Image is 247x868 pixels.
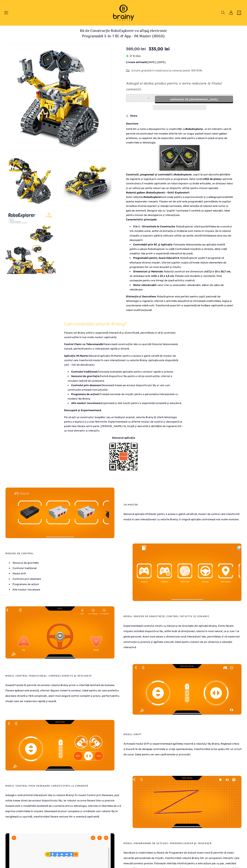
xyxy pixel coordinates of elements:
[64,354,89,357] strong: Aplicația iM.Master:
[71,384,102,387] strong: Controlul prin desenare:
[5,552,34,555] p: Moduri de control
[126,217,233,222] p: :
[64,409,101,412] strong: Descoperă și Experimentează
[123,623,242,650] p: Experimentează controlul intuitiv cu Senzorul de Gravitație din aplicația Brainy. Simte fiecare m...
[133,225,175,228] strong: 3 în 1 - Diversitate în Construcție
[126,60,233,64] p: : - .
[64,415,183,433] p: Fie că ești un constructor începător sau un hobbyist avansat, seturile Brainy îți oferă tehnologi...
[71,370,98,373] strong: Controlul tradițional:
[68,374,183,383] li: Înclină dispozitivul tău pentru a dirija construcțiile, oferind o simulare realistă de conducere.
[133,243,172,246] strong: Controlabil prin RC și Aplicație
[5,682,123,704] p: Această funcție îți permite să comanzi robotul Brainy printr-o interfață familiară de butoane. Fi...
[64,354,183,367] p: Descarcă aplicația iM.Master pentru a accesa o gamă variată de moduri de control care transformă ...
[205,177,220,181] strong: 522 de piese
[207,270,230,273] strong: 17,2 x 15 x 20,7 cm
[9,565,41,571] li: Controlul tradițional
[126,54,233,58] p: 17 în stoc
[126,121,233,126] b: Descriere:
[112,436,135,439] strong: Descarcă aplicația
[130,283,233,292] li: : setul vine cu acumulator reîncărcabil, alături de cablu de reîncărcare
[5,675,92,677] p: Modul Control Tradițional: Comenzi Directe și Eficiente
[64,331,183,340] p: Fiecare set Brainy oferă o experiență interactivă și diversificată, permitându-ți să îți controle...
[133,283,156,287] strong: Motor reîncărcabil
[123,741,242,757] p: Activează modul Drift și experimentează agilitatea maximă a robotului tău Brainy. Reglează viteza...
[5,785,88,787] p: Modul Control prin Desenare: Creativitate la Comandă
[71,393,100,396] strong: Programare de acțiuni:
[130,256,233,269] li: : RoboExplorer poate fi programat să efectueze diverse mișcări, oferind copiilor ocazia să învețe...
[126,218,157,221] strong: Caracteristici principale
[123,733,142,736] p: Modul Drift
[126,295,156,298] strong: Distracție și Dezvoltare
[64,343,103,346] strong: Control Clasic cu Telecomandă:
[9,560,41,565] li: Senzorul de gravitație
[68,401,183,405] li: Explorează și alte funcții pentru o experiență completă și educativă.
[68,383,183,392] li: Desenează trasee pe ecranul dispozitivului tău și vezi cum construcția urmează instrucțiunile.
[123,503,138,506] p: IM.Master
[158,145,201,172] img: Kit de Construcție RoboExplorer cu afișaj electronic Programabil 3-in-1 RC & App - iM.Master (8060)
[126,127,233,145] p: Intră într-o lume a descoperirilor și creativității cu , un kit interactiv care îți permite să co...
[9,576,41,582] li: Controlul prin desenare
[221,11,225,15] summary: Căutați
[126,61,147,64] b: Livrare estimată
[123,615,209,618] p: Modul Senzor de Gravitație: Control Intuitiv și Dinamic
[133,256,179,260] strong: Programabil pentru Joacă Educativă
[186,127,203,131] strong: RoboExplorer
[174,173,192,176] strong: RoboExplorer
[147,61,156,64] span: [DATE]
[9,587,41,592] li: Alte moduri inovatoare
[9,571,41,576] li: Modul drift
[154,274,174,278] strong: 31 x 23 x 6,5 cm
[130,224,233,242] li: : RoboExplorer oferă posibilitatea de a construi trei modele unice, astfel că distracția și învăț...
[70,28,177,39] h1: Kit de Construcție RoboExplorer cu afișaj electronic Programabil 3-in-1 RC & App - iM.Master (8060)
[126,81,222,91] em: Adaugă al doilea produs pentru o extra reducere la finalul comenzii.
[123,511,242,522] p: Descarcă aplicația iM.Master pentru a accesa o gamă variată de moduri de control care transformă ...
[126,195,233,217] p: Ochii robotului sunt creați pentru a exprima emoții și a adăuga personalitate acestui explorator ...
[108,4,139,22] img: Brainy Crafts
[126,173,171,176] strong: Construiți, programați și controlați!
[71,375,100,378] strong: Senzorul de gravitație:
[71,401,101,405] strong: Alte moduri inovatoare:
[5,44,112,274] media-gallery: Vizualizatorul galeriei
[126,294,233,312] p: : RoboExplorer este perfect pentru copiii pasionați de tehnologie și inginerie, oferind o activit...
[144,195,161,199] strong: RoboExplorer
[126,172,233,190] p: Cu , copiii își pot dezvolta abilitățile de inginerie și logică prin construcție și programare. S...
[68,370,183,374] li: Folosește butoanele aplicației pentru comenzi rapide și precise.
[126,190,233,195] p: :
[131,69,203,73] span: Livrare gratuită în toată țara la comenzi peste 300 RON.
[157,61,165,64] span: [DATE]
[126,46,146,52] s: 385,00 lei
[123,842,211,845] p: Modul Programare de Acțiuni: Personalizează și Inovează
[9,582,41,587] li: Programare de acțiuni
[130,269,233,283] li: : Robotul construit are dimensiuni de , iar ambalajul este de . Piesele sunt durabile și rezisten...
[68,392,183,401] li: Creează secvențe de mișcări pentru a personaliza interacțiunile cu modelul tău Brainy.
[5,792,123,819] p: Adaugă o notă artistică interacțiunii tale cu robotul Brainy! În modul Control prin Desenare, poț...
[64,342,183,351] p: Manevrează construcțiile tale cu ușurință folosind telecomanda inclusă, perfectă pentru o interac...
[6,11,10,15] summary: Meniu
[126,112,137,120] summary: Share
[126,191,189,194] strong: Robotul galben (RoboExplorer) - Ochii Exploratori
[149,46,170,52] span: 335,00 lei
[64,321,183,327] h2: Cum controlezi seturile Brainy?
[133,270,163,273] strong: Dimensiuni și Materiale
[130,242,233,256] li: : Folosește telecomanda sau aplicația mobilă pentru a aduce RoboExplorer la viață! Controlează mi...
